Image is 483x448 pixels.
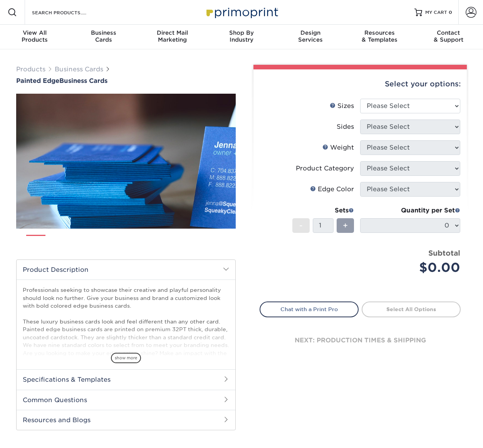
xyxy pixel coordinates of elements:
[26,232,45,251] img: Business Cards 01
[360,206,460,215] div: Quantity per Set
[260,301,359,317] a: Chat with a Print Pro
[138,29,207,43] div: Marketing
[414,25,483,49] a: Contact& Support
[276,29,345,43] div: Services
[78,232,97,251] img: Business Cards 03
[207,232,226,251] img: Business Cards 08
[69,29,138,43] div: Cards
[322,143,354,152] div: Weight
[345,29,414,43] div: & Templates
[330,101,354,111] div: Sizes
[345,29,414,36] span: Resources
[129,232,149,251] img: Business Cards 05
[17,369,235,389] h2: Specifications & Templates
[337,122,354,131] div: Sides
[23,286,229,435] p: Professionals seeking to showcase their creative and playful personality should look no further. ...
[69,29,138,36] span: Business
[425,9,447,16] span: MY CART
[299,220,303,231] span: -
[362,301,461,317] a: Select All Options
[366,258,460,277] div: $0.00
[52,232,71,251] img: Business Cards 02
[111,353,141,363] span: show more
[69,25,138,49] a: BusinessCards
[292,206,354,215] div: Sets
[138,25,207,49] a: Direct MailMarketing
[276,25,345,49] a: DesignServices
[414,29,483,43] div: & Support
[345,25,414,49] a: Resources& Templates
[343,220,348,231] span: +
[104,232,123,251] img: Business Cards 04
[16,77,236,84] h1: Business Cards
[181,232,200,251] img: Business Cards 07
[16,66,45,73] a: Products
[203,4,280,20] img: Primoprint
[16,77,59,84] span: Painted Edge
[207,29,276,36] span: Shop By
[16,51,236,271] img: Painted Edge 01
[17,260,235,280] h2: Product Description
[296,164,354,173] div: Product Category
[155,232,174,251] img: Business Cards 06
[310,185,354,194] div: Edge Color
[449,10,452,15] span: 0
[55,66,103,73] a: Business Cards
[428,249,460,257] strong: Subtotal
[276,29,345,36] span: Design
[207,25,276,49] a: Shop ByIndustry
[17,390,235,410] h2: Common Questions
[260,69,461,99] div: Select your options:
[138,29,207,36] span: Direct Mail
[207,29,276,43] div: Industry
[31,8,106,17] input: SEARCH PRODUCTS.....
[414,29,483,36] span: Contact
[16,77,236,84] a: Painted EdgeBusiness Cards
[17,410,235,430] h2: Resources and Blogs
[260,317,461,364] div: next: production times & shipping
